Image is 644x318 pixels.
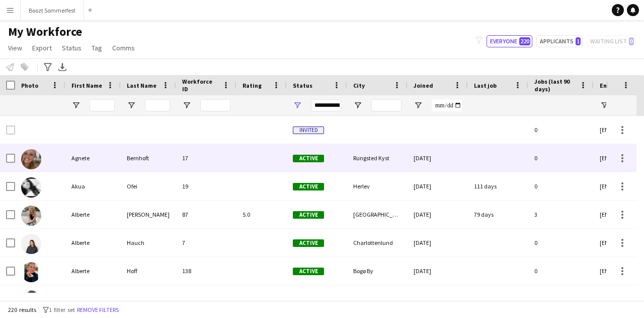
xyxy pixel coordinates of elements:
[21,149,41,169] img: Agnete Bernhoft
[347,172,408,200] div: Herlev
[65,257,121,285] div: Alberte
[293,155,324,162] span: Active
[293,101,302,110] button: Open Filter Menu
[42,61,54,73] app-action-btn: Advanced filters
[90,99,115,111] input: First Name Filter Input
[21,177,41,198] img: Akua Ofei
[408,172,468,200] div: [DATE]
[145,99,170,111] input: Last Name Filter Input
[176,201,236,228] div: 87
[528,116,594,144] div: 0
[534,78,576,93] span: Jobs (last 90 days)
[21,1,84,20] button: Boozt Sommerfest
[32,43,52,52] span: Export
[121,172,176,200] div: Ofei
[293,126,324,134] span: Invited
[121,257,176,285] div: Hoff
[200,99,230,111] input: Workforce ID Filter Input
[21,262,41,282] img: Alberte Hoff
[65,285,121,313] div: [PERSON_NAME]
[71,101,80,110] button: Open Filter Menu
[176,285,236,313] div: 113
[62,43,82,52] span: Status
[236,201,287,228] div: 5.0
[182,78,218,93] span: Workforce ID
[92,43,102,52] span: Tag
[176,144,236,172] div: 17
[121,229,176,257] div: Hauch
[528,172,594,200] div: 0
[176,172,236,200] div: 19
[121,144,176,172] div: Bernhoft
[293,239,324,247] span: Active
[6,125,15,135] input: Row Selection is disabled for this row (unchecked)
[474,82,497,89] span: Last job
[4,41,26,54] a: View
[56,61,68,73] app-action-btn: Export XLSX
[528,285,594,313] div: 1
[21,206,41,226] img: Alberte Ernstved-Rasmussen
[121,285,176,313] div: [PERSON_NAME]
[468,285,528,313] div: 15 days
[371,99,401,111] input: City Filter Input
[519,37,530,45] span: 220
[528,229,594,257] div: 0
[293,211,324,219] span: Active
[600,101,609,110] button: Open Filter Menu
[353,82,365,89] span: City
[8,24,82,39] span: My Workforce
[408,285,468,313] div: [DATE]
[127,101,136,110] button: Open Filter Menu
[65,201,121,228] div: Alberte
[353,101,362,110] button: Open Filter Menu
[28,41,56,54] a: Export
[112,43,135,52] span: Comms
[243,82,262,89] span: Rating
[58,41,86,54] a: Status
[408,201,468,228] div: [DATE]
[347,201,408,228] div: [GEOGRAPHIC_DATA]
[293,82,312,89] span: Status
[71,82,102,89] span: First Name
[88,41,106,54] a: Tag
[487,35,532,47] button: Everyone220
[408,144,468,172] div: [DATE]
[347,144,408,172] div: Rungsted Kyst
[236,285,287,313] div: 4.5
[21,234,41,254] img: Alberte Hauch
[528,257,594,285] div: 0
[8,43,22,52] span: View
[176,257,236,285] div: 138
[432,99,462,111] input: Joined Filter Input
[347,285,408,313] div: Gentofte
[21,290,41,310] img: Alexander Kierkegaard
[293,183,324,190] span: Active
[536,35,583,47] button: Applicants1
[347,257,408,285] div: Bogø By
[468,172,528,200] div: 111 days
[414,82,433,89] span: Joined
[127,82,156,89] span: Last Name
[75,304,121,315] button: Remove filters
[293,268,324,275] span: Active
[108,41,139,54] a: Comms
[408,229,468,257] div: [DATE]
[49,306,75,313] span: 1 filter set
[408,257,468,285] div: [DATE]
[468,201,528,228] div: 79 days
[65,144,121,172] div: Agnete
[21,82,38,89] span: Photo
[528,201,594,228] div: 3
[121,201,176,228] div: [PERSON_NAME]
[576,37,581,45] span: 1
[65,229,121,257] div: Alberte
[528,144,594,172] div: 0
[414,101,423,110] button: Open Filter Menu
[182,101,191,110] button: Open Filter Menu
[600,82,616,89] span: Email
[176,229,236,257] div: 7
[347,229,408,257] div: Charlottenlund
[65,172,121,200] div: Akua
